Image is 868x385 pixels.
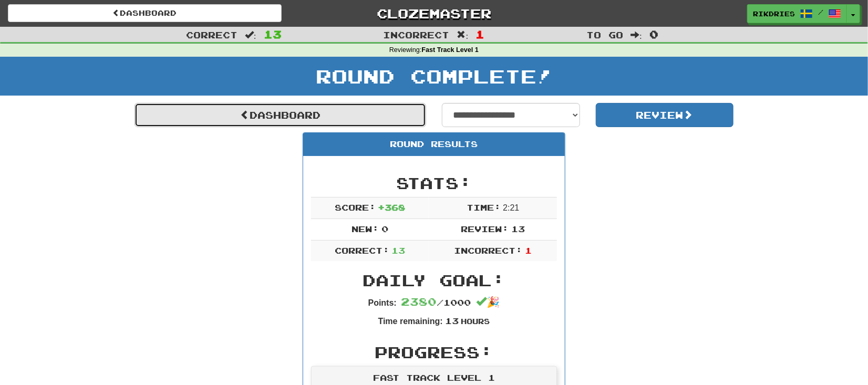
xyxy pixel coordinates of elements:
span: New: [352,224,379,234]
span: 13 [264,28,282,40]
span: Correct: [335,245,389,255]
span: 2380 [401,295,437,308]
span: Correct [186,29,237,40]
h2: Progress: [311,344,557,361]
span: Review: [461,224,509,234]
span: 1 [476,28,484,40]
a: rikdries / [747,4,847,23]
span: 0 [649,28,658,40]
span: 13 [445,316,459,326]
h1: Round Complete! [4,66,864,87]
strong: Points: [368,298,397,307]
span: 13 [511,224,525,234]
span: : [245,30,256,39]
span: Incorrect [384,29,450,40]
span: Incorrect: [454,245,522,255]
span: 0 [381,224,388,234]
strong: Fast Track Level 1 [422,46,479,54]
h2: Daily Goal: [311,272,557,289]
span: : [631,30,642,39]
span: Score: [335,202,376,212]
button: Review [596,103,734,127]
span: 1 [525,245,532,255]
a: Dashboard [8,4,282,22]
strong: Time remaining: [378,317,443,326]
span: 2 : 21 [503,203,519,212]
span: 13 [391,245,405,255]
div: Round Results [303,133,565,156]
span: Time: [467,202,501,212]
span: / [818,8,823,16]
h2: Stats: [311,174,557,192]
span: rikdries [753,9,795,18]
span: To go [586,29,623,40]
a: Clozemaster [297,4,571,23]
span: : [457,30,469,39]
span: + 368 [378,202,405,212]
span: 🎉 [476,296,500,308]
small: Hours [461,317,490,326]
a: Dashboard [135,103,426,127]
span: / 1000 [401,297,471,307]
